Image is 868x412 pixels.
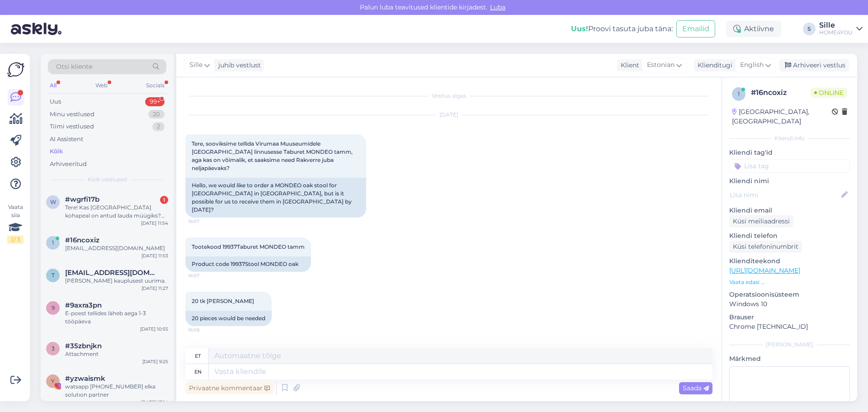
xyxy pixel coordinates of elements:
[56,62,92,71] span: Otsi kliente
[65,374,105,383] span: #yzwaismk
[65,301,102,309] span: #9axra3pn
[65,309,168,326] div: E-poest tellides läheb aega 1-3 tööpäeva
[215,61,261,70] div: juhib vestlust
[65,204,168,220] div: Tere! Kas [GEOGRAPHIC_DATA] kohapeal on antud lauda müügiks? [URL][DOMAIN_NAME]
[729,159,850,173] input: Lisa tag
[729,241,802,253] div: Küsi telefoninumbrit
[141,220,168,227] div: [DATE] 11:54
[65,269,159,277] span: taisi.undrus@gmail.com
[50,97,61,106] div: Uus
[65,195,99,204] span: #wgrfi17b
[52,304,55,311] span: 9
[7,61,24,78] img: Askly Logo
[50,147,63,156] div: Kõik
[52,272,55,279] span: t
[189,60,203,70] span: Sille
[7,203,24,244] div: Vaata siia
[819,22,853,29] div: Sille
[50,110,94,119] div: Minu vestlused
[726,21,781,37] div: Aktiivne
[145,97,165,106] div: 99+
[738,90,740,97] span: 1
[185,256,311,272] div: Product code 19937Stool MONDEO oak
[729,278,850,286] p: Vaata edasi ...
[194,364,202,379] div: en
[617,61,639,70] div: Klient
[729,231,850,241] p: Kliendi telefon
[729,299,850,309] p: Windows 10
[52,239,54,246] span: 1
[185,111,712,119] div: [DATE]
[732,107,832,126] div: [GEOGRAPHIC_DATA], [GEOGRAPHIC_DATA]
[48,80,58,91] div: All
[571,24,588,33] b: Uus!
[65,277,168,285] div: [PERSON_NAME] kauplusest uurima.
[192,243,305,250] span: Tootekood 19937Taburet MONDEO tamm
[729,176,850,186] p: Kliendi nimi
[729,354,850,364] p: Märkmed
[676,20,715,38] button: Emailid
[185,178,366,218] div: Hello, we would like to order a MONDEO oak stool for [GEOGRAPHIC_DATA] in [GEOGRAPHIC_DATA], but ...
[50,160,87,169] div: Arhiveeritud
[751,87,811,98] div: # 16ncoxiz
[192,140,354,171] span: Tere, sooviksime tellida Virumaa Muuseumidele [GEOGRAPHIC_DATA] linnusesse Taburet MONDEO tamm, a...
[729,266,800,275] a: [URL][DOMAIN_NAME]
[188,272,222,279] span: 16:07
[88,175,127,184] span: Kõik vestlused
[729,148,850,157] p: Kliendi tag'id
[803,23,816,35] div: S
[50,135,83,144] div: AI Assistent
[65,342,102,350] span: #35zbnjkn
[729,215,793,227] div: Küsi meiliaadressi
[142,252,168,259] div: [DATE] 11:53
[185,311,272,326] div: 20 pieces would be needed
[647,60,675,70] span: Estonian
[142,285,168,292] div: [DATE] 11:27
[65,383,168,399] div: watsapp [PHONE_NUMBER] elka solutıon partner
[188,327,222,333] span: 16:08
[819,22,863,36] a: SilleHOME4YOU
[729,206,850,215] p: Kliendi email
[7,236,24,244] div: 2 / 3
[144,80,166,91] div: Socials
[140,326,168,332] div: [DATE] 10:55
[142,358,168,365] div: [DATE] 9:25
[52,345,55,352] span: 3
[676,339,710,346] span: Sille
[729,313,850,322] p: Brauser
[160,196,168,204] div: 1
[65,244,168,252] div: [EMAIL_ADDRESS][DOMAIN_NAME]
[50,199,56,205] span: w
[730,190,840,200] input: Lisa nimi
[729,322,850,331] p: Chrome [TECHNICAL_ID]
[195,348,201,364] div: et
[141,399,168,406] div: [DATE] 17:14
[94,80,109,91] div: Web
[65,236,99,244] span: #16ncoxiz
[50,122,94,131] div: Tiimi vestlused
[683,384,709,392] span: Saada
[148,110,165,119] div: 20
[694,61,732,70] div: Klienditugi
[740,60,764,70] span: English
[185,382,274,394] div: Privaatne kommentaar
[571,24,673,34] div: Proovi tasuta juba täna:
[51,378,55,384] span: y
[65,350,168,358] div: Attachment
[487,3,508,11] span: Luba
[811,88,847,98] span: Online
[729,341,850,349] div: [PERSON_NAME]
[819,29,853,36] div: HOME4YOU
[729,256,850,266] p: Klienditeekond
[192,298,254,304] span: 20 tk [PERSON_NAME]
[188,218,222,225] span: 16:07
[729,290,850,299] p: Operatsioonisüsteem
[185,92,712,100] div: Vestlus algas
[152,122,165,131] div: 2
[729,134,850,142] div: Kliendi info
[779,59,849,71] div: Arhiveeri vestlus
